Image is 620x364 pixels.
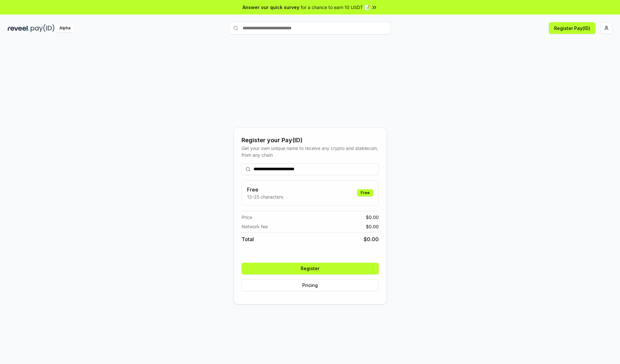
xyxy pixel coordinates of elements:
[242,145,379,158] div: Get your own unique name to receive any crypto and stablecoin, from any chain
[301,4,370,11] span: for a chance to earn 10 USDT 📝
[357,189,373,196] div: Free
[8,24,29,32] img: reveel_dark
[56,24,74,32] div: Alpha
[242,263,379,274] button: Register
[242,235,254,243] span: Total
[247,186,283,193] h3: Free
[366,214,379,221] span: $ 0.00
[242,223,268,230] span: Network fee
[549,22,595,34] button: Register Pay(ID)
[366,223,379,230] span: $ 0.00
[31,24,55,32] img: pay_id
[242,214,252,221] span: Price
[242,280,379,291] button: Pricing
[242,136,379,145] div: Register your Pay(ID)
[243,4,299,11] span: Answer our quick survey
[364,235,379,243] span: $ 0.00
[247,193,283,200] p: 13-25 characters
